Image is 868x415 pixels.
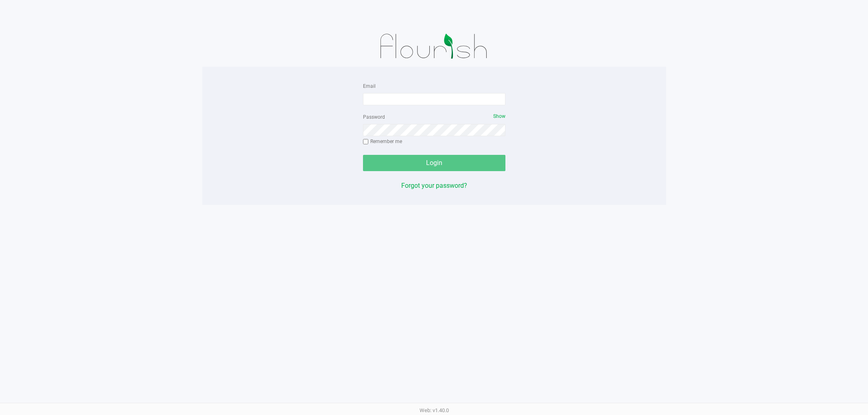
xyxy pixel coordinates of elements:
label: Email [363,83,376,90]
span: Show [493,113,505,119]
input: Remember me [363,139,369,145]
label: Remember me [363,138,402,145]
label: Password [363,113,385,121]
button: Forgot your password? [401,181,467,191]
span: Web: v1.40.0 [420,407,449,413]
